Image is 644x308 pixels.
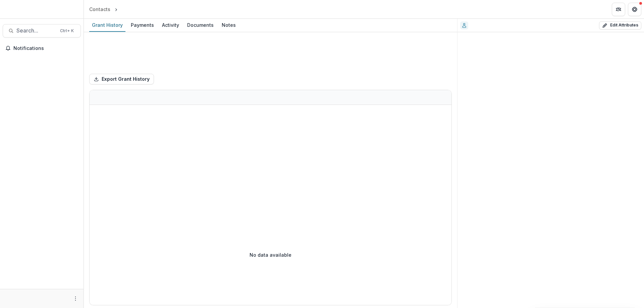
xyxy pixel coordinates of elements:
div: Grant History [89,20,125,30]
div: Activity [159,20,182,30]
span: Search... [16,27,56,34]
button: Notifications [3,43,81,54]
button: Partners [612,3,625,16]
a: Notes [219,19,238,32]
a: Activity [159,19,182,32]
p: No data available [250,251,291,258]
a: Payments [128,19,157,32]
a: Grant History [89,19,125,32]
span: Notifications [13,46,78,51]
div: Ctrl + K [59,27,75,35]
a: Contacts [87,4,113,14]
div: Documents [184,20,216,30]
nav: breadcrumb [87,4,148,14]
div: Contacts [89,6,110,13]
button: Export Grant History [89,74,154,84]
button: Get Help [628,3,641,16]
div: Notes [219,20,238,30]
button: Edit Attributes [599,21,641,29]
div: Payments [128,20,157,30]
button: More [71,295,79,303]
button: Search... [3,24,81,38]
a: Documents [184,19,216,32]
